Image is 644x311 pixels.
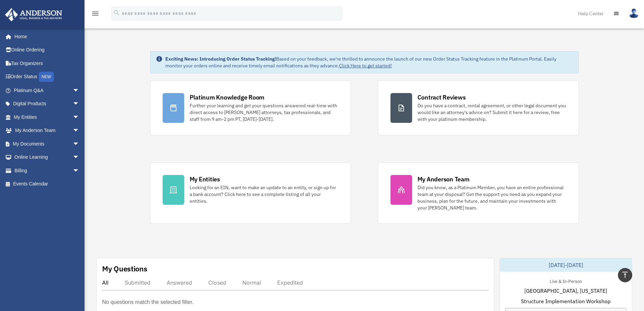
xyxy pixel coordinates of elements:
[5,177,90,191] a: Events Calendar
[5,97,90,111] a: Digital Productsarrow_drop_down
[165,56,276,62] strong: Exciting News: Introducing Order Status Tracking!
[629,8,639,18] img: User Pic
[73,110,86,124] span: arrow_drop_down
[339,63,392,69] a: Click Here to get started!
[73,137,86,151] span: arrow_drop_down
[418,175,470,183] div: My Anderson Team
[3,8,64,21] img: Anderson Advisors Platinum Portal
[524,287,607,295] span: [GEOGRAPHIC_DATA], [US_STATE]
[521,297,611,305] span: Structure Implementation Workshop
[5,30,86,43] a: Home
[5,124,90,137] a: My Anderson Teamarrow_drop_down
[190,175,220,183] div: My Entities
[418,93,466,102] div: Contract Reviews
[190,184,338,204] div: Looking for an EIN, want to make an update to an entity, or sign up for a bank account? Click her...
[378,81,579,135] a: Contract Reviews Do you have a contract, rental agreement, or other legal document you would like...
[102,264,147,274] div: My Questions
[5,43,90,57] a: Online Ordering
[618,268,632,282] a: vertical_align_top
[39,72,54,82] div: NEW
[73,97,86,111] span: arrow_drop_down
[167,279,192,286] div: Answered
[73,164,86,178] span: arrow_drop_down
[5,151,90,164] a: Online Learningarrow_drop_down
[102,297,193,307] p: No questions match the selected filter.
[621,271,629,279] i: vertical_align_top
[418,102,566,123] div: Do you have a contract, rental agreement, or other legal document you would like an attorney's ad...
[5,137,90,151] a: My Documentsarrow_drop_down
[73,124,86,138] span: arrow_drop_down
[5,164,90,177] a: Billingarrow_drop_down
[190,93,265,102] div: Platinum Knowledge Room
[5,84,90,97] a: Platinum Q&Aarrow_drop_down
[5,57,90,70] a: Tax Organizers
[242,279,261,286] div: Normal
[113,9,120,17] i: search
[125,279,150,286] div: Submitted
[102,279,109,286] div: All
[73,151,86,164] span: arrow_drop_down
[91,12,99,18] a: menu
[165,55,573,69] div: Based on your feedback, we're thrilled to announce the launch of our new Order Status Tracking fe...
[73,84,86,97] span: arrow_drop_down
[150,81,351,135] a: Platinum Knowledge Room Further your learning and get your questions answered real-time with dire...
[378,162,579,224] a: My Anderson Team Did you know, as a Platinum Member, you have an entire professional team at your...
[5,70,90,84] a: Order StatusNEW
[5,110,90,124] a: My Entitiesarrow_drop_down
[418,184,566,211] div: Did you know, as a Platinum Member, you have an entire professional team at your disposal? Get th...
[500,258,632,272] div: [DATE]-[DATE]
[150,162,351,224] a: My Entities Looking for an EIN, want to make an update to an entity, or sign up for a bank accoun...
[190,102,338,123] div: Further your learning and get your questions answered real-time with direct access to [PERSON_NAM...
[277,279,303,286] div: Expedited
[91,9,99,18] i: menu
[208,279,226,286] div: Closed
[544,277,587,284] div: Live & In-Person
